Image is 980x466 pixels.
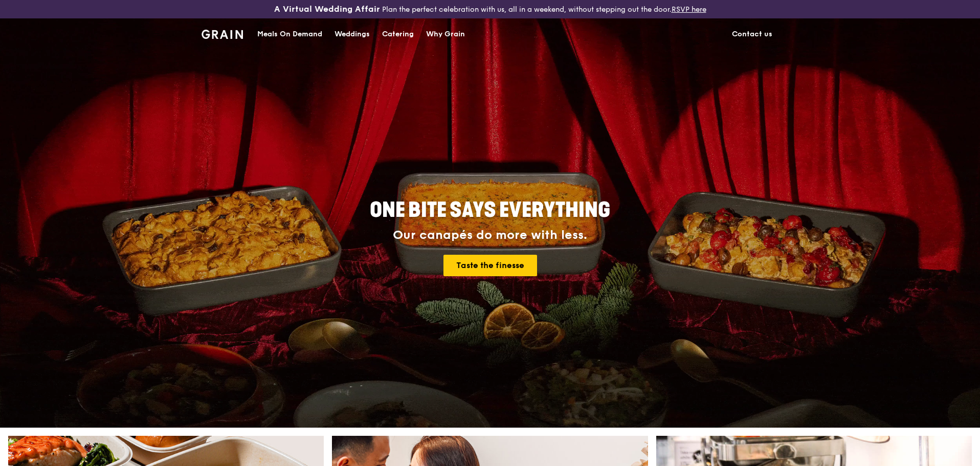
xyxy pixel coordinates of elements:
a: Contact us [726,19,778,50]
a: Why Grain [420,19,471,50]
a: Taste the finesse [443,255,537,276]
div: Plan the perfect celebration with us, all in a weekend, without stepping out the door. [195,4,785,14]
div: Meals On Demand [257,19,322,50]
h3: A Virtual Wedding Affair [274,4,380,14]
div: Our canapés do more with less. [306,228,674,242]
a: Catering [376,19,420,50]
a: Weddings [328,19,376,50]
a: RSVP here [672,5,706,14]
a: GrainGrain [202,18,243,49]
div: Catering [382,19,414,50]
span: ONE BITE SAYS EVERYTHING [370,198,610,223]
div: Weddings [335,19,370,50]
div: Why Grain [426,19,465,50]
img: Grain [202,30,243,39]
